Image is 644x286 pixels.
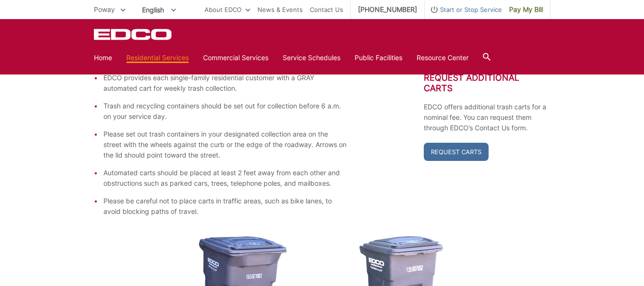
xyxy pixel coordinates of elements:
[204,4,250,15] a: About EDCO
[103,129,348,160] li: Please set out trash containers in your designated collection area on the street with the wheels ...
[203,53,268,63] a: Commercial Services
[509,4,543,15] span: Pay My Bill
[355,53,402,63] a: Public Facilities
[94,5,115,13] span: Poway
[135,2,183,18] span: English
[424,143,489,161] a: Request Carts
[417,53,469,63] a: Resource Center
[103,101,348,122] li: Trash and recycling containers should be set out for collection before 6 a.m. on your service day.
[103,168,348,189] li: Automated carts should be placed at least 2 feet away from each other and obstructions such as pa...
[94,53,112,63] a: Home
[283,53,340,63] a: Service Schedules
[94,29,173,40] a: EDCD logo. Return to the homepage.
[126,53,189,63] a: Residential Services
[103,73,348,94] li: EDCO provides each single-family residential customer with a GRAY automated cart for weekly trash...
[257,4,303,15] a: News & Events
[310,4,343,15] a: Contact Us
[103,196,348,217] li: Please be careful not to place carts in traffic areas, such as bike lanes, to avoid blocking path...
[424,73,551,94] h2: Request Additional Carts
[424,102,551,133] p: EDCO offers additional trash carts for a nominal fee. You can request them through EDCO’s Contact...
